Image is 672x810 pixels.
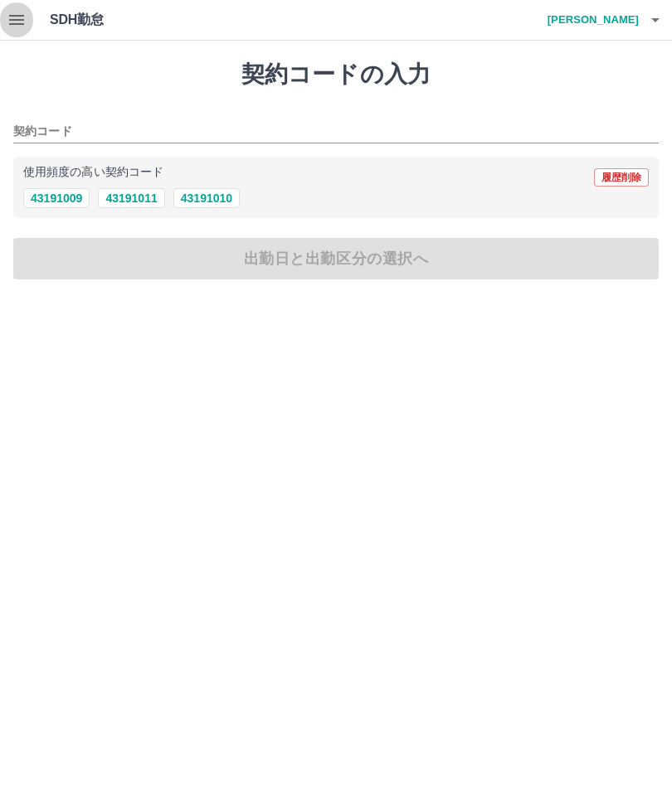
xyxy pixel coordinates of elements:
button: 43191011 [98,188,164,208]
p: 使用頻度の高い契約コード [23,167,163,178]
button: 43191009 [23,188,90,208]
button: 履歴削除 [594,168,649,187]
h1: 契約コードの入力 [13,61,659,89]
button: 43191010 [173,188,240,208]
